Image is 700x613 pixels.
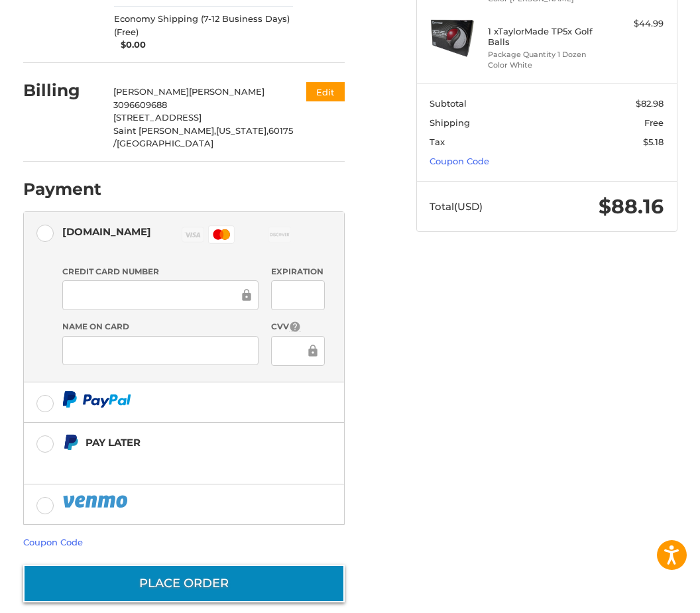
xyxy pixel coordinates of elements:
div: Pay Later [86,435,325,457]
span: $5.18 [643,140,664,150]
span: Saint [PERSON_NAME], [113,129,216,139]
span: [PERSON_NAME] [189,89,264,100]
button: Edit [306,85,345,105]
li: Package Quantity 1 Dozen [488,52,602,64]
div: $44.99 [605,21,664,34]
h2: Billing [23,84,101,104]
a: Coupon Code [430,159,489,170]
span: Economy Shipping (7-12 Business Days) (Free) [114,16,293,42]
h2: Payment [23,182,101,203]
a: Coupon Code [23,540,83,551]
span: [US_STATE], [216,129,268,139]
span: Tax [430,140,445,150]
span: $88.16 [599,197,664,222]
label: Name on Card [62,324,259,336]
span: [STREET_ADDRESS] [113,115,202,126]
span: Total (USD) [430,203,483,216]
span: Free [644,121,664,131]
iframe: PayPal Message 1 [62,459,325,471]
img: PayPal icon [62,496,130,513]
label: Expiration [271,269,325,281]
span: [GEOGRAPHIC_DATA] [117,141,213,152]
span: $82.98 [636,101,664,112]
h4: 1 x TaylorMade TP5x Golf Balls [488,29,602,51]
label: CVV [271,324,325,337]
span: $0.00 [114,42,146,55]
button: Place Order [23,568,345,606]
img: Pay Later icon [62,437,79,454]
span: [PERSON_NAME] [113,89,189,100]
div: [DOMAIN_NAME] [62,224,151,246]
label: Credit Card Number [62,269,259,281]
img: PayPal icon [62,394,131,411]
span: Shipping [430,121,470,131]
li: Color White [488,63,602,74]
span: Subtotal [430,101,467,112]
span: 3096609688 [113,103,167,113]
